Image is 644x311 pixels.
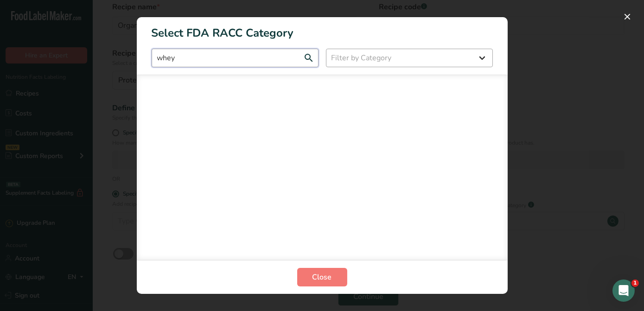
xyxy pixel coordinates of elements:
h1: Select FDA RACC Category [137,17,508,41]
span: Close [312,272,332,283]
button: Close [297,268,347,286]
input: Type here to start searching.. [152,49,319,67]
span: 1 [631,279,639,287]
iframe: Intercom live chat [612,279,635,302]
